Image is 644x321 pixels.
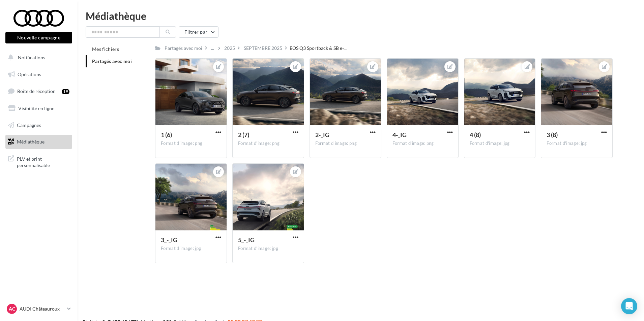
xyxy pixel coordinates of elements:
[4,118,74,132] a: Campagnes
[18,55,45,60] span: Notifications
[4,101,74,116] a: Visibilité en ligne
[238,246,298,252] div: Format d'image: jpg
[62,89,69,94] div: 19
[161,131,172,138] span: 1 (6)
[238,236,255,244] span: 5_-_IG
[9,306,15,312] span: AC
[4,152,74,171] a: PLV et print personnalisable
[547,140,607,147] div: Format d'image: jpg
[4,135,74,149] a: Médiathèque
[165,45,202,52] div: Partagés avec moi
[20,306,64,312] p: AUDI Châteauroux
[224,45,235,52] div: 2025
[92,46,119,52] span: Mes fichiers
[244,45,282,52] div: SEPTEMBRE 2025
[392,140,453,147] div: Format d'image: png
[5,32,72,43] button: Nouvelle campagne
[621,298,637,314] div: Open Intercom Messenger
[92,58,132,64] span: Partagés avec moi
[238,140,298,147] div: Format d'image: png
[5,302,72,315] a: AC AUDI Châteauroux
[17,88,56,94] span: Boîte de réception
[17,154,69,169] span: PLV et print personnalisable
[18,71,41,77] span: Opérations
[161,236,177,244] span: 3_-_IG
[315,131,329,138] span: 2-_IG
[179,26,218,38] button: Filtrer par
[161,140,221,147] div: Format d'image: png
[18,105,54,111] span: Visibilité en ligne
[86,11,636,21] div: Médiathèque
[4,67,74,82] a: Opérations
[470,131,481,138] span: 4 (8)
[547,131,558,138] span: 3 (8)
[4,84,74,98] a: Boîte de réception19
[238,131,249,138] span: 2 (7)
[17,139,45,145] span: Médiathèque
[470,140,530,147] div: Format d'image: jpg
[210,43,215,53] div: ...
[4,51,71,65] button: Notifications
[161,246,221,252] div: Format d'image: jpg
[392,131,407,138] span: 4-_IG
[17,122,41,128] span: Campagnes
[290,45,347,52] span: EOS Q3 Sportback & SB e-...
[315,140,376,147] div: Format d'image: png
